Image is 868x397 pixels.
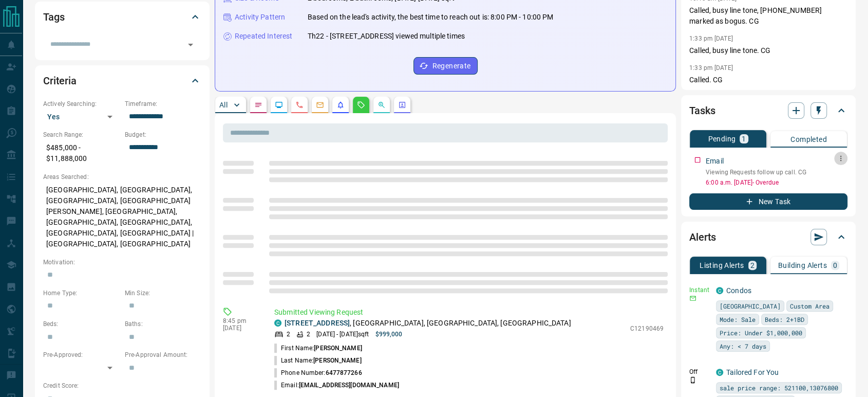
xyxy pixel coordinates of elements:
p: C12190469 [630,324,664,333]
svg: Requests [357,101,365,109]
p: Called, busy line tone. CG [689,45,847,56]
p: Beds: [43,319,120,329]
p: 2 [287,330,290,339]
span: [GEOGRAPHIC_DATA] [720,301,781,311]
p: Timeframe: [125,99,201,109]
div: condos.ca [716,369,723,376]
p: $485,000 - $11,888,000 [43,139,120,167]
h2: Alerts [689,229,716,245]
p: Completed [790,136,827,143]
p: First Name: [274,344,362,353]
p: Areas Searched: [43,172,201,182]
p: [GEOGRAPHIC_DATA], [GEOGRAPHIC_DATA], [GEOGRAPHIC_DATA], [GEOGRAPHIC_DATA][PERSON_NAME], [GEOGRAP... [43,182,201,252]
a: Condos [726,286,751,295]
h2: Criteria [43,73,77,89]
p: 1 [742,135,746,142]
svg: Notes [254,101,262,109]
p: Th22 - [STREET_ADDRESS] viewed multiple times [308,31,465,42]
p: Pre-Approval Amount: [125,350,201,359]
a: Tailored For You [726,368,779,376]
p: 2 [750,262,754,269]
p: Based on the lead's activity, the best time to reach out is: 8:00 PM - 10:00 PM [308,12,553,23]
button: Regenerate [413,57,478,75]
p: Listing Alerts [700,262,744,269]
p: Called. CG [689,75,847,85]
p: 0 [833,262,837,269]
p: Pending [708,135,735,142]
p: Email: [274,381,399,390]
p: Min Size: [125,288,201,298]
p: Email [706,156,724,167]
span: Any: < 7 days [720,341,766,351]
svg: Listing Alerts [336,101,345,109]
button: Open [183,38,198,52]
button: New Task [689,193,847,210]
p: Pre-Approved: [43,350,120,359]
a: [STREET_ADDRESS] [285,319,350,327]
span: Beds: 2+1BD [765,314,804,324]
p: Motivation: [43,258,201,267]
p: Repeated Interest [235,31,292,42]
div: Yes [43,109,120,125]
svg: Opportunities [378,101,386,109]
p: 2 [307,330,310,339]
p: Baths: [125,319,201,329]
p: Viewing Requests follow up call. CG [706,168,847,177]
div: Tags [43,5,201,29]
p: Called, busy line tone, [PHONE_NUMBER] marked as bogus. CG [689,5,847,27]
p: Home Type: [43,288,120,298]
p: Last Name: [274,356,362,365]
h2: Tasks [689,102,715,119]
svg: Emails [316,101,324,109]
h2: Tags [43,9,64,25]
span: [PERSON_NAME] [313,357,361,364]
div: Tasks [689,98,847,123]
p: Submitted Viewing Request [274,307,664,318]
p: Budget: [125,130,201,139]
svg: Lead Browsing Activity [275,101,283,109]
p: Search Range: [43,130,120,139]
p: 6:00 a.m. [DATE] - Overdue [706,178,847,187]
p: 8:45 pm [223,317,259,324]
p: 1:33 pm [DATE] [689,35,733,42]
div: Alerts [689,225,847,249]
span: Custom Area [790,301,829,311]
p: 1:33 pm [DATE] [689,64,733,71]
p: Instant [689,285,710,295]
p: Off [689,367,710,376]
p: Credit Score: [43,381,201,390]
svg: Calls [295,101,304,109]
svg: Push Notification Only [689,376,696,384]
p: Activity Pattern [235,12,285,23]
p: , [GEOGRAPHIC_DATA], [GEOGRAPHIC_DATA], [GEOGRAPHIC_DATA] [285,318,571,329]
span: Mode: Sale [720,314,756,324]
p: [DATE] - [DATE] sqft [316,330,369,339]
svg: Agent Actions [398,101,406,109]
span: 6477877266 [325,369,362,376]
p: [DATE] [223,324,259,332]
div: Criteria [43,68,201,93]
div: condos.ca [716,287,723,294]
p: All [219,101,228,109]
svg: Email [689,295,696,302]
p: Actively Searching: [43,99,120,109]
span: Price: Under $1,000,000 [720,328,802,338]
p: Phone Number: [274,368,362,377]
span: [EMAIL_ADDRESS][DOMAIN_NAME] [299,382,399,389]
p: Building Alerts [778,262,827,269]
p: $999,000 [375,330,402,339]
div: condos.ca [274,319,281,327]
span: sale price range: 521100,13076800 [720,383,838,393]
span: [PERSON_NAME] [314,345,362,352]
